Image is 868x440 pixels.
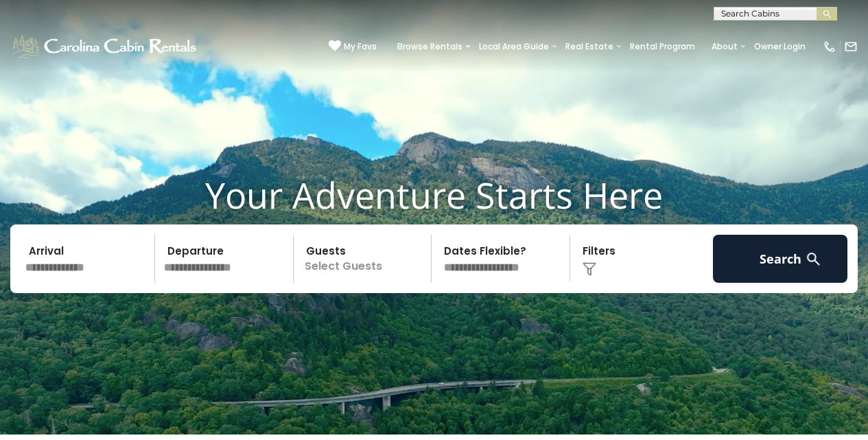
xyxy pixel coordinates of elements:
[583,262,596,276] img: filter--v1.png
[344,40,377,53] span: My Favs
[10,174,858,216] h1: Your Adventure Starts Here
[713,235,847,283] button: Search
[298,235,432,283] p: Select Guests
[623,37,702,56] a: Rental Program
[747,37,812,56] a: Owner Login
[844,40,858,54] img: mail-regular-white.png
[10,33,200,60] img: White-1-1-2.png
[805,251,822,268] img: search-regular-white.png
[472,37,556,56] a: Local Area Guide
[823,40,836,54] img: phone-regular-white.png
[329,40,377,54] a: My Favs
[559,37,620,56] a: Real Estate
[705,37,744,56] a: About
[390,37,469,56] a: Browse Rentals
